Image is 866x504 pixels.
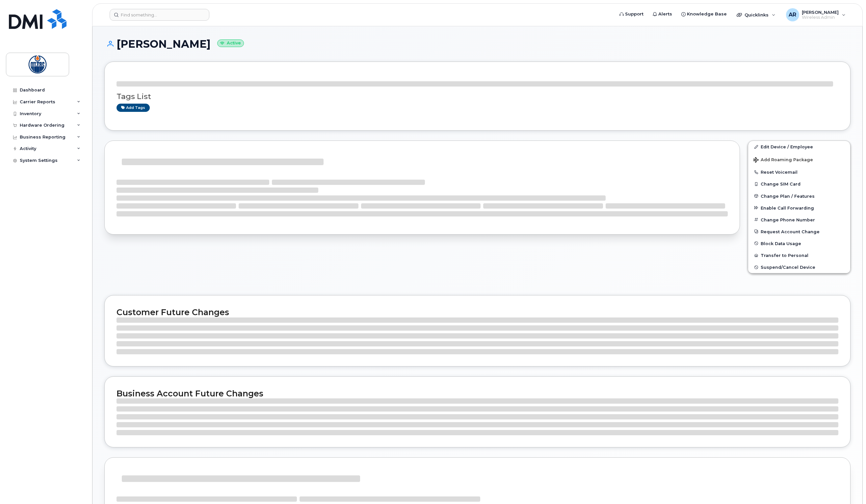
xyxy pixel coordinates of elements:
button: Change Plan / Features [748,190,850,202]
span: Suspend/Cancel Device [761,265,815,270]
button: Suspend/Cancel Device [748,261,850,273]
button: Request Account Change [748,226,850,238]
span: Enable Call Forwarding [761,205,814,210]
span: Change Plan / Features [761,193,815,198]
span: Add Roaming Package [753,157,813,164]
button: Change Phone Number [748,214,850,226]
small: Active [217,39,244,47]
a: Edit Device / Employee [748,141,850,153]
button: Transfer to Personal [748,249,850,261]
h2: Customer Future Changes [117,307,838,317]
button: Block Data Usage [748,238,850,249]
button: Change SIM Card [748,178,850,190]
button: Reset Voicemail [748,166,850,178]
a: Add tags [117,104,150,112]
h1: [PERSON_NAME] [104,38,851,50]
h3: Tags List [117,92,838,101]
h2: Business Account Future Changes [117,389,838,398]
button: Enable Call Forwarding [748,202,850,214]
button: Add Roaming Package [748,153,850,166]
